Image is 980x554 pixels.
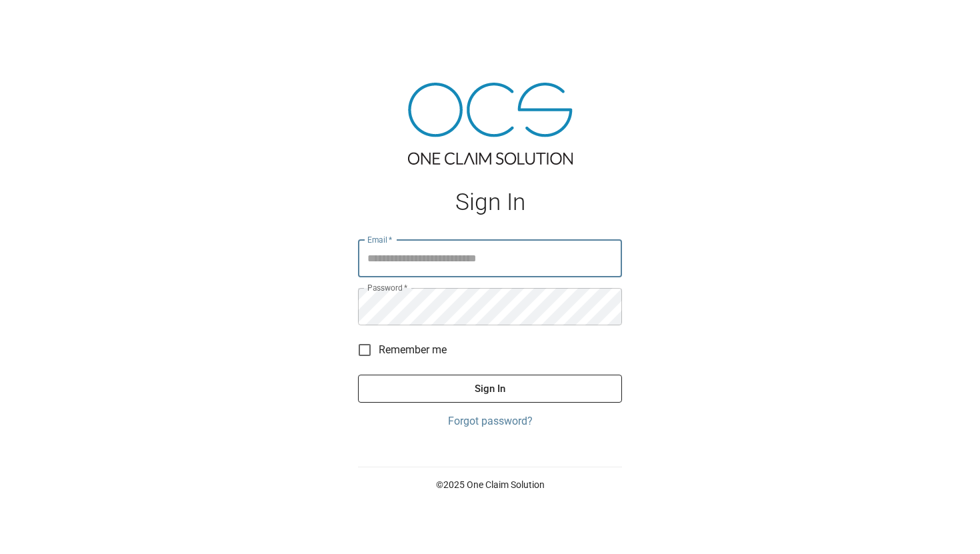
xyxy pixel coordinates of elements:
[408,83,573,165] img: ocs-logo-tra.png
[358,189,622,216] h1: Sign In
[358,375,622,403] button: Sign In
[379,342,447,358] span: Remember me
[358,478,622,491] p: © 2025 One Claim Solution
[367,234,393,245] label: Email
[367,282,407,293] label: Password
[16,8,69,35] img: ocs-logo-white-transparent.png
[358,413,622,429] a: Forgot password?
